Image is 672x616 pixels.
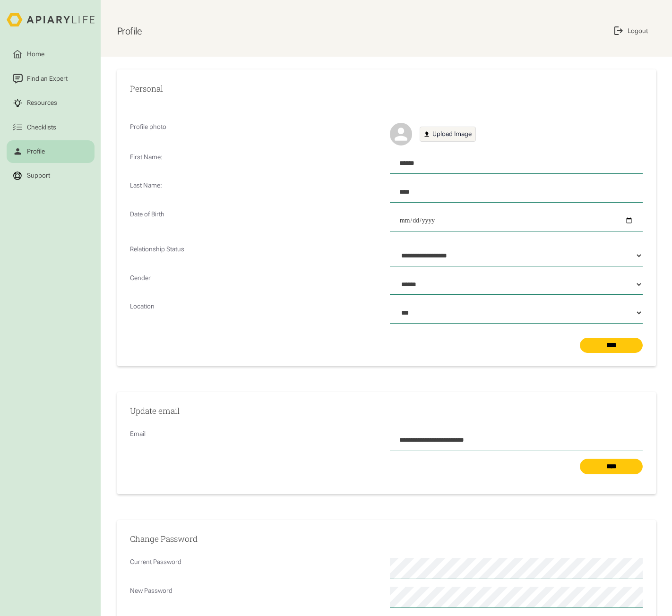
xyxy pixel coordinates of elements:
p: Last Name: [130,181,383,203]
div: Support [25,171,52,181]
div: Upload Image [432,128,472,140]
h1: Profile [117,26,142,37]
p: Gender [130,274,383,295]
p: Email [130,430,383,451]
p: Relationship Status [130,245,383,266]
h2: Personal [130,83,383,95]
a: Support [7,164,95,187]
a: Logout [607,19,656,42]
p: First Name: [130,153,383,174]
a: Home [7,43,95,66]
div: Home [25,50,46,60]
p: Date of Birth [130,210,383,238]
div: Checklists [25,122,58,132]
p: Current Password [130,558,383,579]
div: Find an Expert [25,74,69,84]
a: Upload Image [420,127,476,142]
div: Resources [25,98,59,108]
a: Profile [7,140,95,163]
a: Checklists [7,116,95,138]
div: Profile [25,146,46,156]
p: New Password [130,587,383,608]
a: Resources [7,92,95,114]
h2: Update email [130,405,643,417]
p: Profile photo [130,123,383,145]
h2: Change Password [130,533,643,545]
form: Profile Form [130,153,643,353]
p: Location [130,302,383,330]
div: Logout [626,26,649,36]
a: Find an Expert [7,67,95,90]
form: Email Form [130,430,643,474]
